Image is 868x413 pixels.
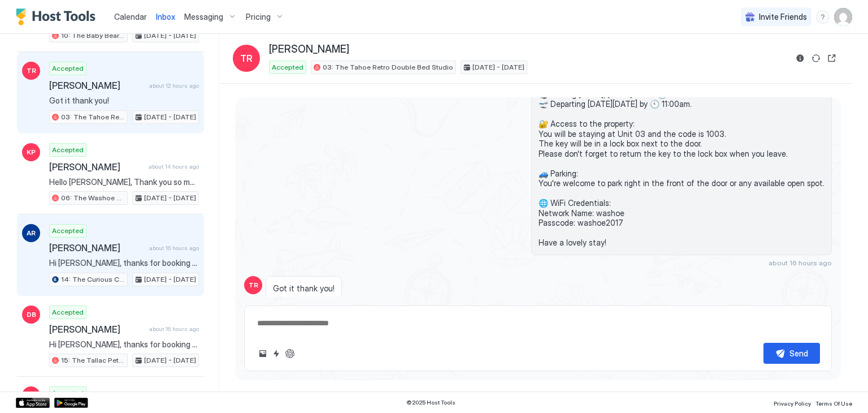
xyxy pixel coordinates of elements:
[27,228,36,238] span: AR
[61,355,125,365] span: 15: The Tallac Pet Friendly Studio
[763,343,820,364] button: Send
[759,12,807,22] span: Invite Friends
[27,390,36,401] span: TK
[539,50,824,248] span: Hi [PERSON_NAME], thanks for booking your stay with us! Details of your Booking: 📍 [STREET_ADDRES...
[816,10,830,24] div: menu
[774,400,811,407] span: Privacy Policy
[144,355,196,365] span: [DATE] - [DATE]
[149,325,199,333] span: about 16 hours ago
[61,274,125,285] span: 14: The Curious Cub Pet Friendly Studio
[789,347,808,359] div: Send
[52,307,84,317] span: Accepted
[61,112,125,122] span: 03: The Tahoe Retro Double Bed Studio
[273,283,335,294] span: Got it thank you!
[149,82,199,89] span: about 12 hours ago
[272,62,303,72] span: Accepted
[769,259,832,267] span: about 16 hours ago
[323,62,453,72] span: 03: The Tahoe Retro Double Bed Studio
[283,347,297,360] button: ChatGPT Auto Reply
[49,339,199,350] span: Hi [PERSON_NAME], thanks for booking your stay with us! Details of your Booking: 📍 [STREET_ADDRES...
[54,398,88,408] a: Google Play Store
[61,31,125,41] span: 10: The Baby Bear Pet Friendly Studio
[144,31,196,41] span: [DATE] - [DATE]
[834,8,852,26] div: User profile
[825,51,839,65] button: Open reservation
[114,12,147,21] span: Calendar
[144,112,196,122] span: [DATE] - [DATE]
[809,51,823,65] button: Sync reservation
[49,96,199,106] span: Got it thank you!
[52,63,84,74] span: Accepted
[114,11,147,23] a: Calendar
[249,280,258,290] span: TR
[49,242,145,253] span: [PERSON_NAME]
[27,147,36,157] span: KP
[793,51,807,65] button: Reservation information
[815,400,852,407] span: Terms Of Use
[49,161,144,173] span: [PERSON_NAME]
[49,324,145,335] span: [PERSON_NAME]
[269,43,349,56] span: [PERSON_NAME]
[149,163,199,170] span: about 14 hours ago
[406,399,455,406] span: © 2025 Host Tools
[240,51,253,65] span: TR
[49,258,199,268] span: Hi [PERSON_NAME], thanks for booking your stay with us! Details of your Booking: 📍 [STREET_ADDRES...
[144,193,196,203] span: [DATE] - [DATE]
[256,347,270,360] button: Upload image
[270,347,283,360] button: Quick reply
[184,12,223,22] span: Messaging
[27,309,36,320] span: DB
[52,145,84,155] span: Accepted
[52,226,84,236] span: Accepted
[144,274,196,285] span: [DATE] - [DATE]
[52,388,84,398] span: Accepted
[246,12,271,22] span: Pricing
[156,12,175,21] span: Inbox
[61,193,125,203] span: 06: The Washoe Sierra Studio
[149,244,199,252] span: about 16 hours ago
[156,11,175,23] a: Inbox
[472,62,524,72] span: [DATE] - [DATE]
[16,398,50,408] a: App Store
[16,8,101,25] a: Host Tools Logo
[27,66,36,76] span: TR
[49,80,145,91] span: [PERSON_NAME]
[49,177,199,187] span: Hello [PERSON_NAME], Thank you so much for your booking! We'll send the check-in instructions [DA...
[774,397,811,408] a: Privacy Policy
[815,397,852,408] a: Terms Of Use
